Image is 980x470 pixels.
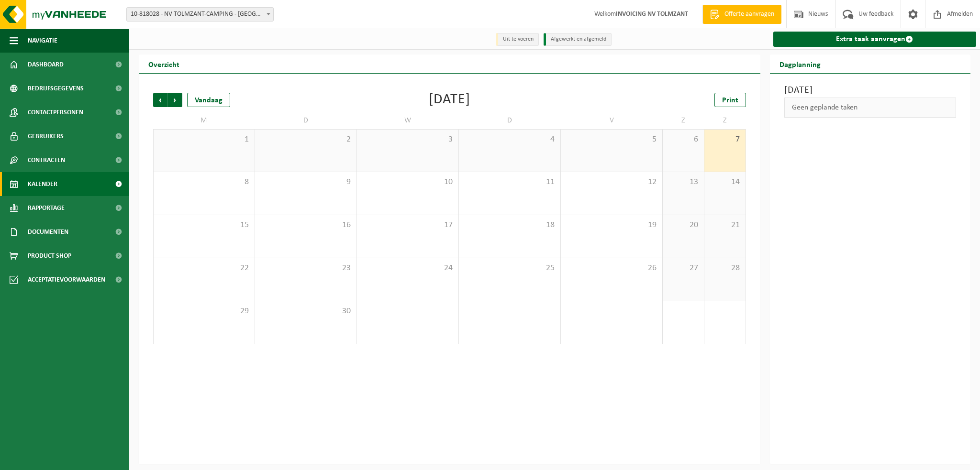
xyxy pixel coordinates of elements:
[158,220,250,230] span: 15
[770,55,830,73] h2: Dagplanning
[28,148,65,172] span: Contracten
[153,112,255,129] td: M
[28,244,71,268] span: Product Shop
[429,93,470,107] div: [DATE]
[566,220,657,230] span: 19
[668,177,699,187] span: 13
[464,220,556,230] span: 18
[784,83,957,98] h3: [DATE]
[459,112,561,129] td: D
[566,177,657,187] span: 12
[702,5,781,24] a: Offerte aanvragen
[464,134,556,145] span: 4
[260,177,352,187] span: 9
[561,112,663,129] td: V
[28,220,68,244] span: Documenten
[168,93,182,107] span: Volgende
[362,263,454,273] span: 24
[704,112,746,129] td: Z
[28,124,64,148] span: Gebruikers
[668,134,699,145] span: 6
[153,93,167,107] span: Vorige
[362,134,454,145] span: 3
[722,10,777,19] span: Offerte aanvragen
[158,177,250,187] span: 8
[127,8,273,21] span: 10-818028 - NV TOLMZANT-CAMPING - DE HAAN
[28,29,57,53] span: Navigatie
[616,11,688,18] strong: INVOICING NV TOLMZANT
[773,32,977,47] a: Extra taak aanvragen
[709,263,741,273] span: 28
[28,77,84,100] span: Bedrijfsgegevens
[544,33,612,46] li: Afgewerkt en afgemeld
[663,112,704,129] td: Z
[722,97,738,104] span: Print
[158,306,250,317] span: 29
[260,220,352,230] span: 16
[158,134,250,145] span: 1
[362,220,454,230] span: 17
[566,263,657,273] span: 26
[28,268,105,292] span: Acceptatievoorwaarden
[28,196,65,220] span: Rapportage
[28,172,57,196] span: Kalender
[464,263,556,273] span: 25
[714,93,746,107] a: Print
[709,220,741,230] span: 21
[362,177,454,187] span: 10
[158,263,250,273] span: 22
[260,134,352,145] span: 2
[709,177,741,187] span: 14
[28,53,64,77] span: Dashboard
[260,263,352,273] span: 23
[668,263,699,273] span: 27
[496,33,539,46] li: Uit te voeren
[28,100,83,124] span: Contactpersonen
[464,177,556,187] span: 11
[255,112,357,129] td: D
[566,134,657,145] span: 5
[187,93,230,107] div: Vandaag
[784,98,957,118] div: Geen geplande taken
[668,220,699,230] span: 20
[709,134,741,145] span: 7
[357,112,459,129] td: W
[126,7,274,22] span: 10-818028 - NV TOLMZANT-CAMPING - DE HAAN
[139,55,189,73] h2: Overzicht
[260,306,352,317] span: 30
